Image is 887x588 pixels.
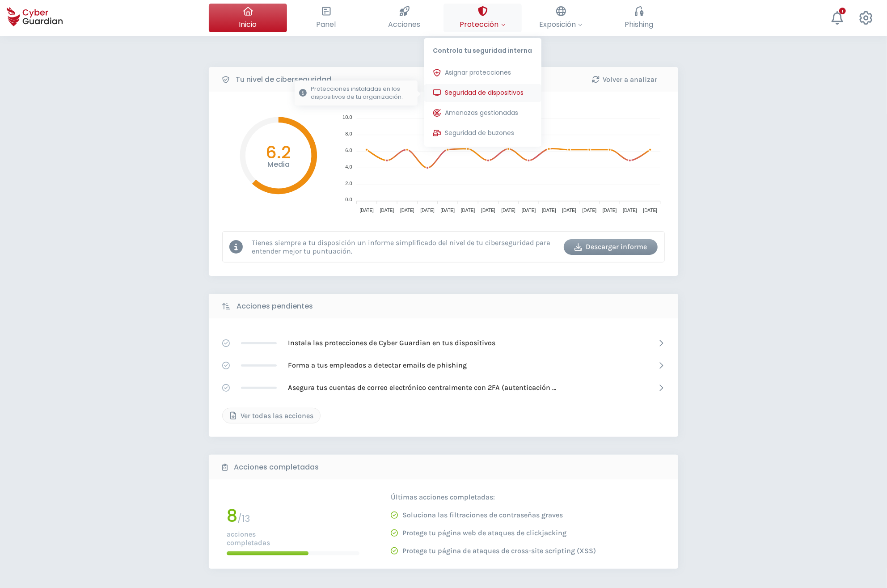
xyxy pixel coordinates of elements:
tspan: [DATE] [441,208,455,213]
span: Seguridad de dispositivos [445,88,524,97]
button: Panel [287,4,365,32]
tspan: [DATE] [643,208,658,213]
tspan: [DATE] [420,208,435,213]
span: Seguridad de buzones [445,128,515,138]
button: Descargar informe [564,239,658,255]
button: Phishing [600,4,678,32]
span: Amenazas gestionadas [445,108,519,118]
span: Inicio [239,19,257,30]
span: Exposición [539,19,583,30]
p: Protecciones instaladas en los dispositivos de tu organización. [311,85,413,101]
p: acciones [227,530,359,538]
button: Amenazas gestionadas [424,104,541,122]
button: Seguridad de buzones [424,124,541,142]
tspan: 4.0 [345,164,352,169]
tspan: [DATE] [583,208,597,213]
button: Acciones [365,4,443,32]
div: Descargar informe [570,241,651,252]
tspan: [DATE] [360,208,374,213]
tspan: [DATE] [542,208,556,213]
div: + [839,8,846,14]
p: Protege tu página web de ataques de clickjacking [402,529,566,537]
tspan: 6.0 [345,148,352,153]
p: completadas [227,538,359,547]
b: Tu nivel de ciberseguridad [236,74,331,85]
tspan: 10.0 [342,115,352,120]
button: Seguridad de dispositivosProtecciones instaladas en los dispositivos de tu organización. [424,84,541,102]
span: Acciones [389,19,421,30]
tspan: [DATE] [603,208,617,213]
tspan: [DATE] [400,208,414,213]
button: Exposición [522,4,600,32]
button: Asignar protecciones [424,64,541,82]
p: Soluciona las filtraciones de contraseñas graves [402,511,563,520]
p: Instala las protecciones de Cyber Guardian en tus dispositivos [288,338,495,348]
h1: 8 [227,508,237,525]
tspan: 8.0 [345,131,352,136]
p: Protege tu página de ataques de cross-site scripting (XSS) [402,546,596,555]
div: Volver a analizar [584,74,665,85]
tspan: 0.0 [345,197,352,202]
tspan: [DATE] [502,208,516,213]
tspan: [DATE] [380,208,394,213]
span: Panel [317,19,336,30]
button: ProtecciónControla tu seguridad internaAsignar proteccionesSeguridad de dispositivosProtecciones ... [443,4,522,32]
span: Protección [460,19,506,30]
div: Ver todas las acciones [229,410,313,421]
button: Ver todas las acciones [222,408,321,423]
span: Phishing [625,19,654,30]
tspan: [DATE] [522,208,536,213]
b: Acciones pendientes [237,301,313,312]
b: Acciones completadas [234,462,319,473]
span: / 13 [237,512,250,525]
p: Asegura tus cuentas de correo electrónico centralmente con 2FA (autenticación [PERSON_NAME] factor) [288,383,556,393]
p: Últimas acciones completadas: [391,493,596,502]
p: Controla tu seguridad interna [424,38,541,59]
span: Asignar protecciones [445,68,511,77]
tspan: [DATE] [623,208,637,213]
button: Inicio [209,4,287,32]
tspan: 2.0 [345,181,352,186]
p: Forma a tus empleados a detectar emails de phishing [288,360,467,370]
button: Volver a analizar [578,72,672,87]
tspan: [DATE] [481,208,495,213]
tspan: [DATE] [461,208,475,213]
tspan: [DATE] [562,208,576,213]
p: Tienes siempre a tu disposición un informe simplificado del nivel de tu ciberseguridad para enten... [252,238,557,255]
